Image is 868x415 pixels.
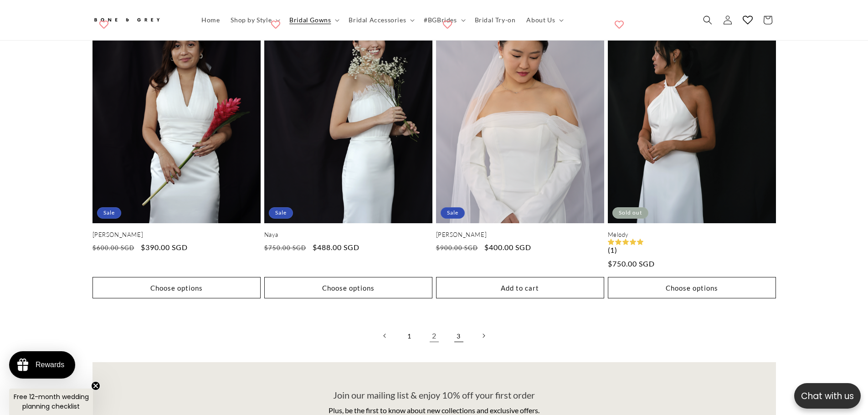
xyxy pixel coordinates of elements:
[469,10,521,30] a: Bridal Try-on
[92,13,161,28] img: Bone and Grey Bridal
[449,326,469,346] a: Page 3
[92,326,776,346] nav: Pagination
[608,277,776,298] button: Choose options
[610,15,628,34] button: Add to wishlist
[267,15,285,34] button: Add to wishlist
[349,16,406,24] span: Bridal Accessories
[89,9,187,31] a: Bone and Grey Bridal
[521,10,567,30] summary: About Us
[284,10,343,30] summary: Bridal Gowns
[438,15,457,34] button: Add to wishlist
[526,16,555,24] span: About Us
[418,10,469,30] summary: #BGBrides
[264,277,432,298] button: Choose options
[196,10,225,30] a: Home
[329,406,539,415] span: Plus, be the first to know about new collections and exclusive offers.
[608,231,776,239] a: Melody
[424,16,457,24] span: #BGBrides
[36,361,64,369] div: Rewards
[289,16,331,24] span: Bridal Gowns
[794,389,861,403] p: Chat with us
[400,326,420,346] a: Page 1
[95,15,113,34] button: Add to wishlist
[92,231,261,239] a: [PERSON_NAME]
[794,383,861,409] button: Open chatbox
[264,231,432,239] a: Naya
[343,10,418,30] summary: Bridal Accessories
[424,326,444,346] a: Page 2
[436,277,604,298] button: Add to cart
[698,10,718,30] summary: Search
[475,16,516,24] span: Bridal Try-on
[225,10,284,30] summary: Shop by Style
[375,326,395,346] a: Previous page
[9,389,93,415] div: Free 12-month wedding planning checklistClose teaser
[473,326,493,346] a: Next page
[91,381,100,390] button: Close teaser
[333,389,535,400] span: Join our mailing list & enjoy 10% off your first order
[231,16,272,24] span: Shop by Style
[436,231,604,239] a: [PERSON_NAME]
[92,277,261,298] button: Choose options
[201,16,220,24] span: Home
[14,392,89,411] span: Free 12-month wedding planning checklist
